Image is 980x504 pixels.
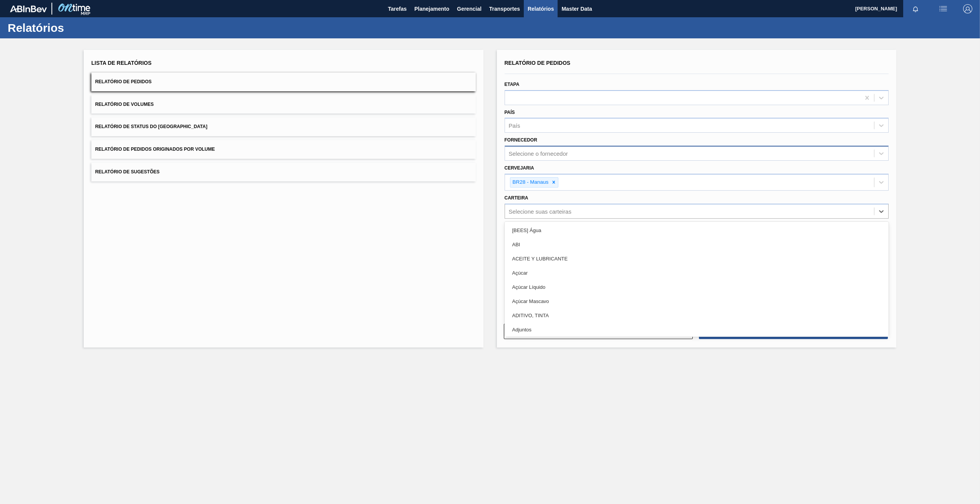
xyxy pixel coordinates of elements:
button: Relatório de Pedidos [91,72,476,91]
div: ADITIVO, TINTA [505,308,889,323]
span: Gerencial [457,4,482,13]
div: [BEES] Água [505,223,889,237]
div: ABI [505,237,889,252]
span: Transportes [489,4,520,13]
div: Açúcar Mascavo [505,294,889,308]
span: Relatório de Pedidos [505,60,571,66]
div: Selecione o fornecedor [509,150,568,157]
img: Logout [963,4,972,13]
img: TNhmsLtSVTkK8tSr43FrP2fwEKptu5GPRR3wAAAABJRU5ErkJggg== [10,5,47,12]
button: Limpar [504,324,693,339]
span: Relatório de Status do [GEOGRAPHIC_DATA] [95,124,207,129]
div: Selecione suas carteiras [509,208,571,214]
label: Fornecedor [505,137,537,143]
label: País [505,110,515,115]
span: Relatório de Volumes [95,102,154,107]
span: Planejamento [414,4,449,13]
span: Relatórios [528,4,554,13]
div: País [509,122,520,129]
h1: Relatórios [8,23,144,32]
button: Relatório de Pedidos Originados por Volume [91,140,476,159]
div: BR28 - Manaus [510,178,550,187]
button: Relatório de Sugestões [91,163,476,181]
button: Relatório de Status do [GEOGRAPHIC_DATA] [91,117,476,136]
span: Relatório de Pedidos [95,79,152,84]
div: Açúcar [505,266,889,280]
label: Etapa [505,82,520,87]
span: Lista de Relatórios [91,60,152,66]
label: Cervejaria [505,165,534,171]
span: Tarefas [388,4,407,13]
span: Relatório de Pedidos Originados por Volume [95,147,215,152]
button: Relatório de Volumes [91,95,476,114]
div: Adjuntos [505,323,889,337]
span: Master Data [561,4,592,13]
div: ACEITE Y LUBRICANTE [505,252,889,266]
button: Notificações [903,3,928,14]
label: Carteira [505,195,528,201]
span: Relatório de Sugestões [95,169,160,175]
div: Açúcar Líquido [505,280,889,294]
img: userActions [939,4,948,13]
